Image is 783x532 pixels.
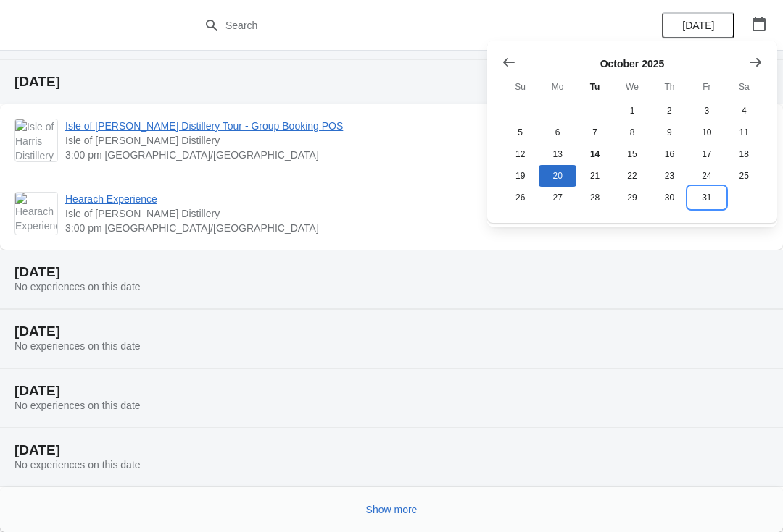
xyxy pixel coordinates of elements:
button: Friday October 17 2025 [688,143,725,165]
button: Saturday October 25 2025 [726,165,763,187]
button: Saturday October 4 2025 [726,100,763,122]
button: Sunday October 26 2025 [502,187,539,208]
h2: [DATE] [14,384,768,398]
button: Monday October 27 2025 [539,187,576,208]
span: 3:00 pm [GEOGRAPHIC_DATA]/[GEOGRAPHIC_DATA] [65,221,515,235]
span: [DATE] [682,20,714,31]
button: Wednesday October 22 2025 [613,165,650,187]
h2: [DATE] [14,443,768,457]
button: Monday October 13 2025 [539,143,576,165]
button: Friday October 24 2025 [688,165,725,187]
button: Thursday October 23 2025 [651,165,688,187]
button: Tuesday October 21 2025 [576,165,613,187]
button: Friday October 3 2025 [688,100,725,122]
button: Thursday October 16 2025 [651,143,688,165]
button: Thursday October 9 2025 [651,122,688,143]
span: Isle of [PERSON_NAME] Distillery [65,206,515,221]
th: Saturday [726,74,763,100]
button: Wednesday October 1 2025 [613,100,650,122]
button: Show next month, November 2025 [742,49,768,75]
button: Saturday October 11 2025 [726,122,763,143]
button: Sunday October 5 2025 [502,122,539,143]
button: Sunday October 19 2025 [502,165,539,187]
span: No experiences on this date [14,340,141,352]
button: Show more [360,497,423,523]
span: No experiences on this date [14,281,141,292]
h2: [DATE] [14,324,768,339]
span: Isle of [PERSON_NAME] Distillery [65,133,515,148]
th: Thursday [651,74,688,100]
button: Saturday October 18 2025 [726,143,763,165]
button: Wednesday October 29 2025 [613,187,650,208]
button: Monday October 6 2025 [539,122,576,143]
button: Friday October 10 2025 [688,122,725,143]
th: Tuesday [576,74,613,100]
span: Show more [366,504,418,515]
button: Wednesday October 8 2025 [613,122,650,143]
img: Isle of Harris Distillery Tour - Group Booking POS | Isle of Harris Distillery | 3:00 pm Europe/L... [15,119,57,161]
button: Thursday October 2 2025 [651,100,688,122]
button: Thursday October 30 2025 [651,187,688,208]
button: Wednesday October 15 2025 [613,143,650,165]
button: Friday October 31 2025 [688,187,725,208]
button: Tuesday October 28 2025 [576,187,613,208]
button: Monday October 20 2025 [539,165,576,187]
button: [DATE] [662,12,734,38]
button: Tuesday October 7 2025 [576,122,613,143]
th: Sunday [502,74,539,100]
span: No experiences on this date [14,400,141,411]
h2: [DATE] [14,265,768,279]
span: Isle of [PERSON_NAME] Distillery Tour - Group Booking POS [65,119,515,133]
button: Show previous month, September 2025 [496,49,522,75]
span: No experiences on this date [14,459,141,470]
input: Search [225,12,587,38]
h2: [DATE] [14,75,768,89]
th: Monday [539,74,576,100]
span: 3:00 pm [GEOGRAPHIC_DATA]/[GEOGRAPHIC_DATA] [65,148,515,162]
img: Hearach Experience | Isle of Harris Distillery | 3:00 pm Europe/London [15,193,57,235]
button: Sunday October 12 2025 [502,143,539,165]
span: Hearach Experience [65,192,515,206]
th: Friday [688,74,725,100]
button: Today Tuesday October 14 2025 [576,143,613,165]
th: Wednesday [613,74,650,100]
